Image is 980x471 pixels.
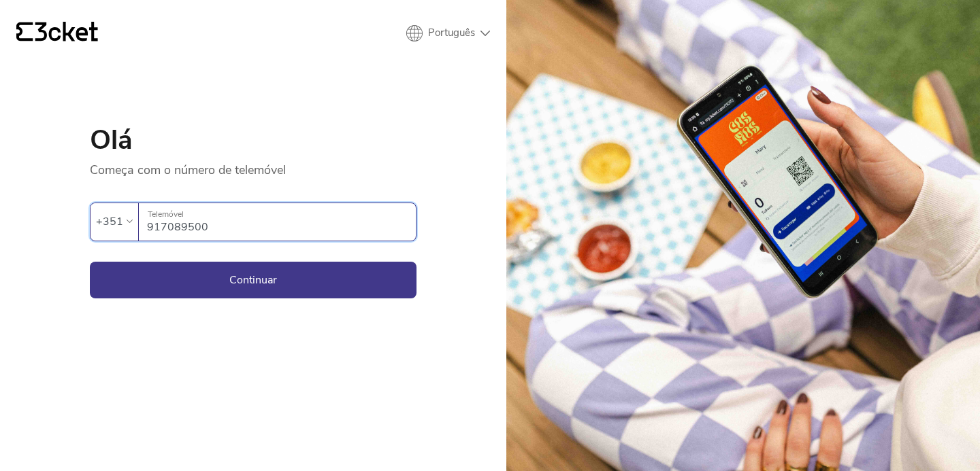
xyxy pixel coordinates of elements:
[90,126,416,154] h1: Olá
[90,262,416,298] button: Continuar
[139,203,416,226] label: Telemóvel
[16,22,33,41] g: {' '}
[16,22,98,45] a: {' '}
[96,211,123,232] div: +351
[90,154,416,178] p: Começa com o número de telemóvel
[147,203,416,241] input: Telemóvel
